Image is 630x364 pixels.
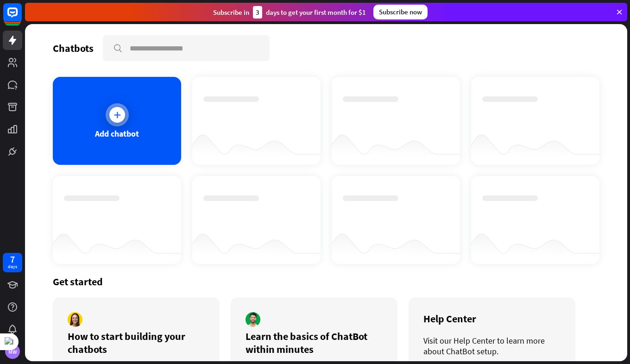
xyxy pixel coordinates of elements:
img: author [246,312,260,327]
div: Subscribe in days to get your first month for $1 [213,6,366,19]
div: Help Center [423,312,561,325]
div: Subscribe now [373,5,428,19]
div: How to start building your chatbots [68,330,205,356]
div: Visit our Help Center to learn more about ChatBot setup. [423,335,561,357]
img: author [68,312,82,327]
div: Add chatbot [95,128,139,139]
div: Get started [53,275,599,288]
div: 7 [10,255,15,264]
div: MW [5,344,20,359]
div: Chatbots [53,42,94,55]
div: days [8,264,17,270]
div: Learn the basics of ChatBot within minutes [246,330,383,356]
button: Open LiveChat chat widget [7,4,35,31]
a: 7 days [3,253,22,272]
div: 3 [253,6,262,19]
